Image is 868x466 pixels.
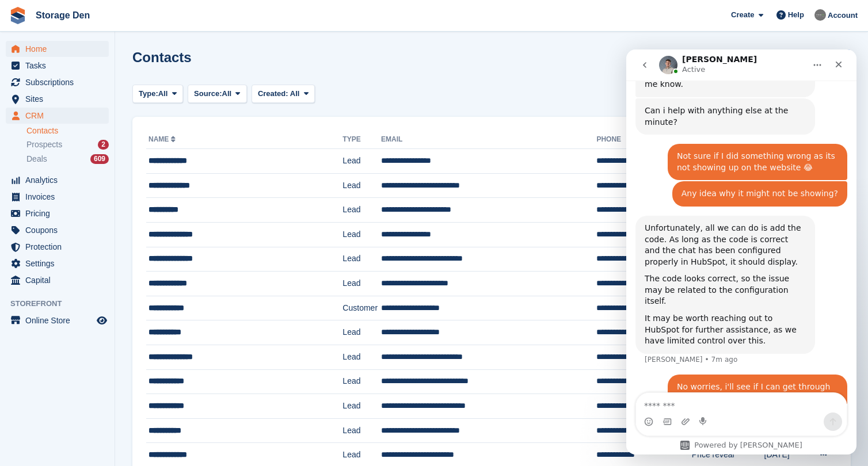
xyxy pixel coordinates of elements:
[25,312,94,329] span: Online Store
[342,394,381,419] td: Lead
[188,85,247,104] button: Source: All
[9,7,26,24] img: stora-icon-8386f47178a22dfd0bd8f6a31ec36ba5ce8667c1dd55bd0f319d3a0aa187defe.svg
[6,272,109,288] a: menu
[25,272,94,288] span: Capital
[290,89,300,98] span: All
[342,247,381,272] td: Lead
[342,296,381,320] td: Customer
[132,85,183,104] button: Type: All
[149,135,178,143] a: Name
[25,239,94,255] span: Protection
[95,314,109,327] a: Preview store
[258,89,288,98] span: Created:
[90,154,109,164] div: 609
[6,312,109,329] a: menu
[342,345,381,369] td: Lead
[342,418,381,443] td: Lead
[98,140,109,150] div: 2
[6,189,109,205] a: menu
[6,91,109,107] a: menu
[6,58,109,74] a: menu
[158,88,168,100] span: All
[10,298,115,310] span: Storefront
[31,6,94,25] a: Storage Den
[25,91,94,107] span: Sites
[194,88,222,100] span: Source:
[731,9,754,21] span: Create
[342,222,381,247] td: Lead
[25,255,94,272] span: Settings
[342,149,381,174] td: Lead
[139,88,158,100] span: Type:
[342,320,381,345] td: Lead
[26,154,47,165] span: Deals
[342,131,381,149] th: Type
[25,74,94,90] span: Subscriptions
[6,74,109,90] a: menu
[342,198,381,223] td: Lead
[25,205,94,221] span: Pricing
[25,172,94,188] span: Analytics
[6,239,109,255] a: menu
[828,10,858,21] span: Account
[132,49,192,65] h1: Contacts
[26,153,109,165] a: Deals 609
[814,9,826,21] img: Brian Barbour
[26,125,109,136] a: Contacts
[596,131,691,149] th: Phone
[788,9,804,21] span: Help
[6,41,109,57] a: menu
[342,173,381,198] td: Lead
[25,58,94,74] span: Tasks
[25,222,94,238] span: Coupons
[381,131,596,149] th: Email
[626,49,856,454] iframe: Intercom live chat
[252,85,315,104] button: Created: All
[6,222,109,238] a: menu
[6,108,109,124] a: menu
[25,41,94,57] span: Home
[6,255,109,272] a: menu
[342,369,381,394] td: Lead
[6,205,109,221] a: menu
[342,272,381,296] td: Lead
[6,172,109,188] a: menu
[222,88,232,100] span: All
[26,139,62,150] span: Prospects
[25,108,94,124] span: CRM
[25,189,94,205] span: Invoices
[26,139,109,151] a: Prospects 2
